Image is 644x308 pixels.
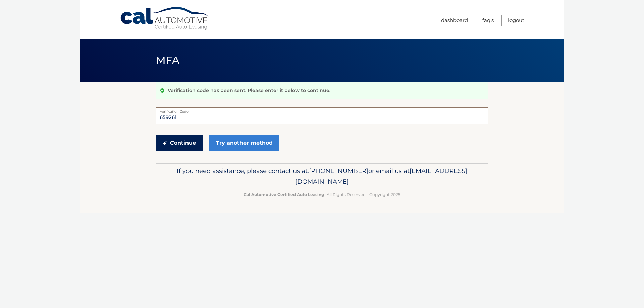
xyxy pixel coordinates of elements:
[309,167,368,175] span: [PHONE_NUMBER]
[168,87,330,94] p: Verification code has been sent. Please enter it below to continue.
[209,135,279,151] a: Try another method
[441,15,468,26] a: Dashboard
[160,166,484,187] p: If you need assistance, please contact us at: or email us at
[156,54,179,66] span: MFA
[156,107,488,113] label: Verification Code
[482,15,494,26] a: FAQ's
[160,191,484,198] p: - All Rights Reserved - Copyright 2025
[156,135,203,151] button: Continue
[156,107,488,124] input: Verification Code
[508,15,524,26] a: Logout
[244,192,324,197] strong: Cal Automotive Certified Auto Leasing
[295,167,467,185] span: [EMAIL_ADDRESS][DOMAIN_NAME]
[120,7,210,30] a: Cal Automotive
